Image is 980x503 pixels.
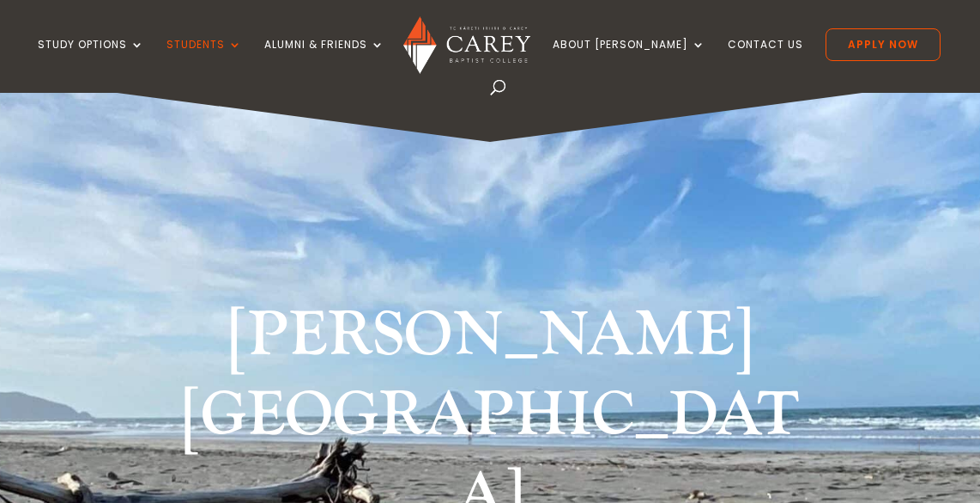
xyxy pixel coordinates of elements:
[553,39,705,79] a: About [PERSON_NAME]
[38,39,144,79] a: Study Options
[403,16,529,74] img: Carey Baptist College
[826,28,941,61] a: Apply Now
[264,39,384,79] a: Alumni & Friends
[728,39,803,79] a: Contact Us
[166,39,242,79] a: Students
